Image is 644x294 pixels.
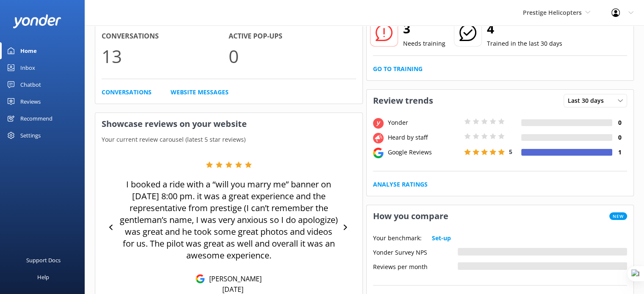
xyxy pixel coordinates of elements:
[386,133,462,142] div: Heard by staff
[612,118,627,127] h4: 0
[102,31,229,42] h4: Conversations
[222,285,243,294] p: [DATE]
[102,88,152,97] a: Conversations
[523,8,582,16] span: Prestige Helicopters
[487,39,562,48] p: Trained in the last 30 days
[367,205,455,227] h3: How you compare
[196,274,205,283] img: Google Reviews
[612,148,627,157] h4: 1
[171,88,229,97] a: Website Messages
[20,127,41,144] div: Settings
[612,133,627,142] h4: 0
[386,148,462,157] div: Google Reviews
[609,212,627,220] span: New
[102,42,229,70] p: 13
[386,118,462,127] div: Yonder
[26,252,61,269] div: Support Docs
[20,110,53,127] div: Recommend
[373,248,458,256] div: Yonder Survey NPS
[20,59,35,76] div: Inbox
[20,93,41,110] div: Reviews
[205,274,262,283] p: [PERSON_NAME]
[20,42,37,59] div: Home
[37,269,49,286] div: Help
[373,180,428,189] a: Analyse Ratings
[229,42,356,70] p: 0
[118,179,339,261] p: I booked a ride with a “will you marry me” banner on [DATE] 8:00 pm. it was a great experience an...
[509,148,512,156] span: 5
[373,64,423,74] a: Go to Training
[367,90,439,112] h3: Review trends
[95,113,362,135] h3: Showcase reviews on your website
[229,31,356,42] h4: Active Pop-ups
[373,234,422,243] p: Your benchmark:
[568,96,609,105] span: Last 30 days
[487,19,562,39] h2: 4
[13,14,61,28] img: yonder-white-logo.png
[373,262,458,270] div: Reviews per month
[95,135,362,144] p: Your current review carousel (latest 5 star reviews)
[432,234,451,243] a: Set-up
[403,19,445,39] h2: 3
[403,39,445,48] p: Needs training
[20,76,41,93] div: Chatbot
